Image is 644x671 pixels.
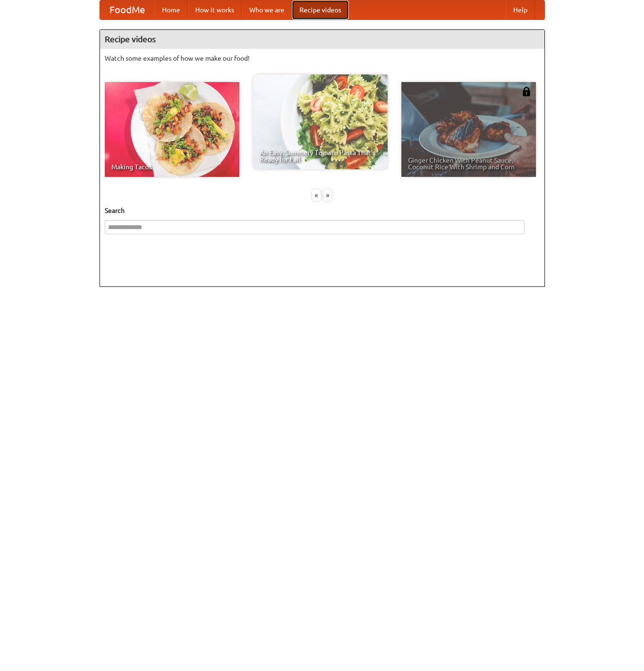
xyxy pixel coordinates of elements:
a: An Easy, Summery Tomato Pasta That's Ready for Fall [253,74,388,169]
a: Who we are [242,0,292,19]
span: Making Tacos [111,164,233,170]
a: Recipe videos [292,0,349,19]
img: 483408.png [522,87,531,96]
div: « [312,189,321,201]
div: » [323,189,332,201]
a: FoodMe [100,0,154,19]
h5: Search [105,206,540,215]
a: How it works [188,0,242,19]
h4: Recipe videos [100,30,544,49]
p: Watch some examples of how we make our food! [105,54,540,63]
a: Making Tacos [105,82,239,177]
a: Home [154,0,188,19]
a: Help [506,0,535,19]
span: An Easy, Summery Tomato Pasta That's Ready for Fall [260,149,381,163]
